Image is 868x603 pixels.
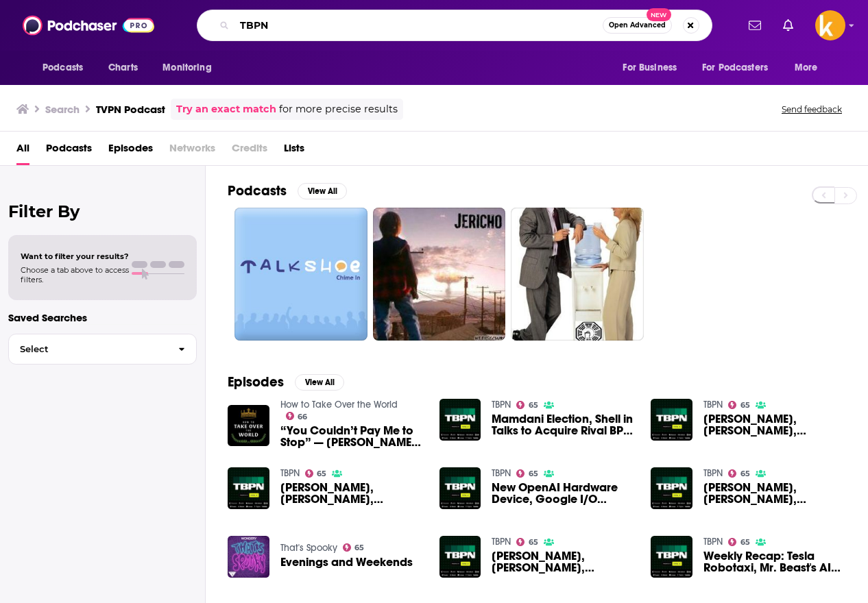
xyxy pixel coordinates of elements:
[108,137,153,165] a: Episodes
[492,482,634,505] a: New OpenAI Hardware Device, Google I/O Reactions | Erik Prince, Anthony Pompliano, Scott Wu, Davi...
[280,399,398,410] a: How to Take Over the World
[651,536,692,578] img: Weekly Recap: Tesla Robotaxi, Mr. Beast's AI Tool, Yacine, The Social Network 2, Neuralink Update
[703,467,723,479] a: TBPN
[280,556,413,568] a: Evenings and Weekends
[492,467,511,479] a: TBPN
[703,482,846,505] span: [PERSON_NAME], [PERSON_NAME], [PERSON_NAME], [PERSON_NAME], Markets are Down, We Love Bubbles
[703,413,846,436] span: [PERSON_NAME], [PERSON_NAME], [PERSON_NAME], [PERSON_NAME], [PERSON_NAME], Everything is Computer
[228,536,269,578] img: Evenings and Weekends
[703,550,846,574] a: Weekly Recap: Tesla Robotaxi, Mr. Beast's AI Tool, Yacine, The Social Network 2, Neuralink Update
[603,17,672,34] button: Open AdvancedNew
[280,482,423,505] span: [PERSON_NAME], [PERSON_NAME], [PERSON_NAME], [PERSON_NAME], SoftBank's $40B OpenAI Deal, Inside [...
[8,201,197,221] h2: Filter By
[280,482,423,505] a: David Senra, Samir Chaudry, Aidan McLaughlin, Will Depue, SoftBank's $40B OpenAI Deal, Inside Sam...
[728,401,750,409] a: 65
[153,55,229,81] button: open menu
[280,425,423,448] span: “You Couldn’t Pay Me to Stop” — [PERSON_NAME] on Obsession and Great Founders
[702,58,768,77] span: For Podcasters
[298,414,307,420] span: 66
[33,55,101,81] button: open menu
[280,467,300,479] a: TBPN
[777,14,799,37] a: Show notifications dropdown
[693,55,788,81] button: open menu
[492,550,634,574] a: Shaun Maguire, Harry Stebbings, Blake Anderson, Sean Frank, Adam Ryan, Connor MacDonald, Perplexi...
[740,471,750,477] span: 65
[23,12,154,38] img: Podchaser - Follow, Share and Rate Podcasts
[108,58,138,77] span: Charts
[169,137,215,165] span: Networks
[9,345,167,354] span: Select
[228,373,284,391] h2: Episodes
[16,137,29,165] a: All
[228,373,344,391] a: EpisodesView All
[703,536,723,547] a: TBPN
[529,471,538,477] span: 65
[45,103,80,116] h3: Search
[232,137,267,165] span: Credits
[228,182,287,199] h2: Podcasts
[743,14,767,37] a: Show notifications dropdown
[703,482,846,505] a: Delian Asparouhov, Michael Mignano, Chrisman Frank, Kennan Davison, Markets are Down, We Love Bub...
[740,539,750,545] span: 65
[516,538,538,546] a: 65
[703,399,723,410] a: TBPN
[96,103,165,116] h3: TVPN Podcast
[795,58,818,77] span: More
[647,8,671,21] span: New
[284,137,304,165] a: Lists
[651,467,692,509] img: Delian Asparouhov, Michael Mignano, Chrisman Frank, Kennan Davison, Markets are Down, We Love Bub...
[815,10,845,40] button: Show profile menu
[317,471,326,477] span: 65
[613,55,694,81] button: open menu
[234,14,603,36] input: Search podcasts, credits, & more...
[295,374,344,391] button: View All
[623,58,677,77] span: For Business
[492,413,634,436] a: Mamdani Election, Shell in Talks to Acquire Rival BP | David Senra, Yancey Strickler, Joe Weisent...
[516,401,538,409] a: 65
[8,311,197,324] p: Saved Searches
[21,251,129,261] span: Want to filter your results?
[162,58,211,77] span: Monitoring
[343,543,365,552] a: 65
[492,482,634,505] span: New OpenAI Hardware Device, Google I/O Reactions | [PERSON_NAME], [PERSON_NAME], [PERSON_NAME], [...
[439,467,481,509] a: New OpenAI Hardware Device, Google I/O Reactions | Erik Prince, Anthony Pompliano, Scott Wu, Davi...
[740,402,750,408] span: 65
[439,536,481,578] img: Shaun Maguire, Harry Stebbings, Blake Anderson, Sean Frank, Adam Ryan, Connor MacDonald, Perplexi...
[99,55,146,81] a: Charts
[728,538,750,546] a: 65
[8,334,197,365] button: Select
[228,405,269,447] img: “You Couldn’t Pay Me to Stop” — David Senra on Obsession and Great Founders
[815,10,845,40] img: User Profile
[815,10,845,40] span: Logged in as sshawan
[176,101,276,117] a: Try an exact match
[280,425,423,448] a: “You Couldn’t Pay Me to Stop” — David Senra on Obsession and Great Founders
[777,103,846,115] button: Send feedback
[354,545,364,551] span: 65
[279,101,398,117] span: for more precise results
[280,542,337,554] a: That's Spooky
[529,539,538,545] span: 65
[785,55,835,81] button: open menu
[439,399,481,441] img: Mamdani Election, Shell in Talks to Acquire Rival BP | David Senra, Yancey Strickler, Joe Weisent...
[197,10,712,41] div: Search podcasts, credits, & more...
[492,399,511,410] a: TBPN
[305,469,327,478] a: 65
[492,536,511,547] a: TBPN
[651,399,692,441] img: Trae Stephens, Ashlee Vance, Avi Schiffmann, Shaan Puri, Justin Mares, Max Meyer, Everything is C...
[21,265,129,284] span: Choose a tab above to access filters.
[46,137,92,165] a: Podcasts
[492,413,634,436] span: Mamdani Election, Shell in Talks to Acquire Rival BP | [PERSON_NAME], [PERSON_NAME], [PERSON_NAME...
[298,183,347,199] button: View All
